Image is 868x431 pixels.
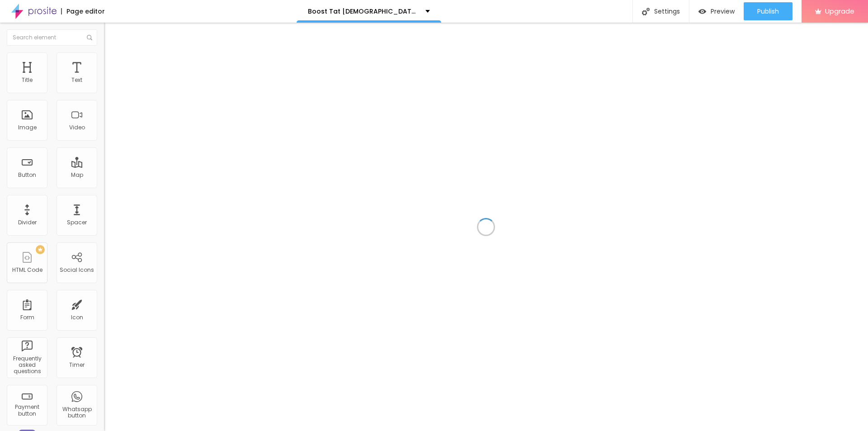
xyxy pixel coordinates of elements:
[642,8,650,15] img: Icone
[9,404,45,417] div: Payment button
[711,8,735,15] span: Preview
[59,406,94,419] div: Whatsapp button
[18,219,37,226] div: Divider
[12,267,42,273] div: HTML Code
[60,267,94,273] div: Social Icons
[7,29,97,46] input: Search element
[69,124,85,131] div: Video
[825,7,854,15] span: Upgrade
[20,314,34,321] div: Form
[22,77,33,83] div: Title
[308,8,419,14] p: Boost Tat [DEMOGRAPHIC_DATA][MEDICAL_DATA] How They Work? Updated 2025
[18,124,37,131] div: Image
[698,8,706,15] img: view-1.svg
[744,2,793,20] button: Publish
[71,172,83,178] div: Map
[87,35,92,40] img: Icone
[18,172,36,178] div: Button
[757,8,779,15] span: Publish
[61,8,105,14] div: Page editor
[9,355,45,375] div: Frequently asked questions
[67,219,87,226] div: Spacer
[71,314,83,321] div: Icon
[71,77,82,83] div: Text
[69,362,85,368] div: Timer
[689,2,744,20] button: Preview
